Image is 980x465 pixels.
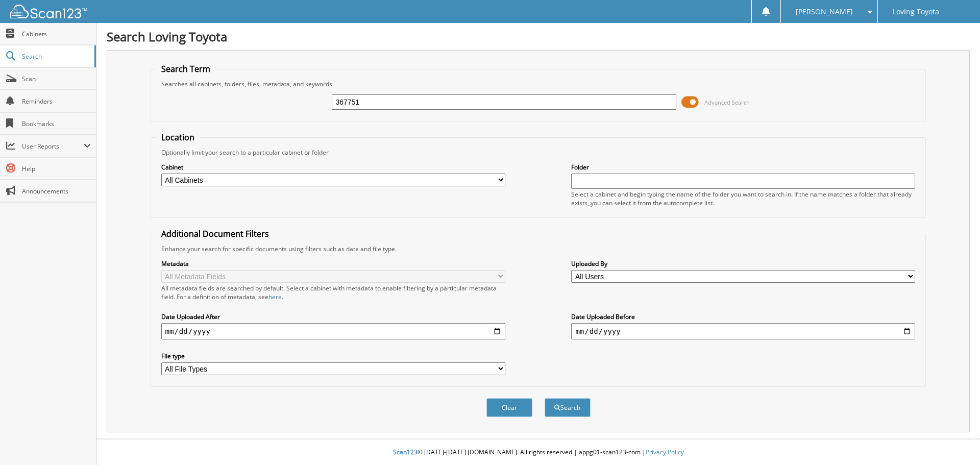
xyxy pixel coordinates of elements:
iframe: Chat Widget [929,416,980,465]
label: Folder [571,163,915,172]
label: Cabinet [161,163,505,172]
span: User Reports [22,142,84,151]
a: here [268,292,282,301]
span: Bookmarks [22,119,91,128]
span: Advanced Search [704,99,750,106]
span: Cabinets [22,30,91,38]
label: Date Uploaded After [161,312,505,321]
div: Select a cabinet and begin typing the name of the folder you want to search in. If the name match... [571,190,915,207]
input: end [571,323,915,339]
span: Scan [22,75,91,83]
span: Announcements [22,187,91,195]
div: Searches all cabinets, folders, files, metadata, and keywords [156,80,921,88]
span: [PERSON_NAME] [796,9,853,15]
h1: Search Loving Toyota [107,28,970,45]
span: Search [22,52,89,61]
legend: Additional Document Filters [156,228,274,239]
div: Enhance your search for specific documents using filters such as date and file type. [156,244,921,253]
label: Date Uploaded Before [571,312,915,321]
button: Search [545,398,591,417]
button: Clear [486,398,532,417]
legend: Search Term [156,63,215,75]
img: scan123-logo-white.svg [10,5,87,18]
legend: Location [156,132,200,143]
div: Optionally limit your search to a particular cabinet or folder [156,148,921,157]
div: © [DATE]-[DATE] [DOMAIN_NAME]. All rights reserved | appg01-scan123-com | [96,440,980,465]
a: Privacy Policy [646,448,684,456]
label: Metadata [161,259,505,268]
label: Uploaded By [571,259,915,268]
input: start [161,323,505,339]
span: Reminders [22,97,91,106]
div: All metadata fields are searched by default. Select a cabinet with metadata to enable filtering b... [161,284,505,301]
label: File type [161,352,505,360]
span: Loving Toyota [893,9,939,15]
span: Help [22,164,91,173]
span: Scan123 [393,448,418,456]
